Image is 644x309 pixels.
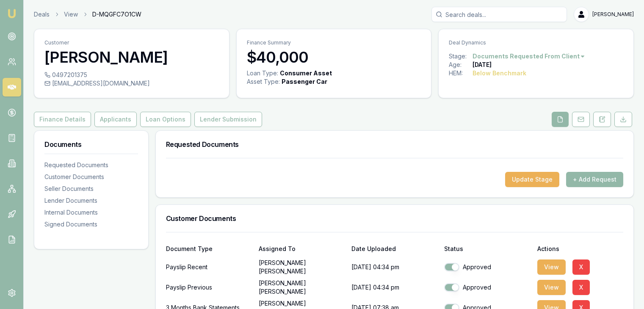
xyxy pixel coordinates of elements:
a: Finance Details [34,112,93,127]
a: Loan Options [138,112,193,127]
button: Update Stage [505,172,559,187]
button: View [537,259,566,275]
p: [PERSON_NAME] [PERSON_NAME] [259,259,345,276]
div: [DATE] [473,61,492,69]
div: Loan Type: [247,69,278,77]
div: Asset Type : [247,77,280,86]
div: Signed Documents [44,220,138,229]
div: Lender Documents [44,196,138,205]
p: Finance Summary [247,39,421,46]
img: emu-icon-u.png [7,8,17,19]
button: Lender Submission [194,112,262,127]
div: Actions [537,246,623,252]
nav: breadcrumb [34,10,141,19]
div: Payslip Previous [166,279,252,296]
div: Internal Documents [44,208,138,217]
span: D-MQGFC7O1CW [92,10,141,19]
div: 0497201375 [44,71,219,79]
span: [PERSON_NAME] [592,11,634,18]
div: Below Benchmark [473,69,526,77]
input: Search deals [431,7,567,22]
div: Approved [444,283,530,292]
div: Payslip Recent [166,259,252,276]
h3: Documents [44,141,138,148]
p: [PERSON_NAME] [PERSON_NAME] [259,279,345,296]
a: Applicants [93,112,138,127]
h3: [PERSON_NAME] [44,49,219,66]
div: Approved [444,263,530,271]
div: Document Type [166,246,252,252]
p: [DATE] 04:34 pm [351,259,437,276]
p: [DATE] 04:34 pm [351,279,437,296]
p: Deal Dynamics [449,39,623,46]
button: Applicants [94,112,137,127]
h3: $40,000 [247,49,421,66]
button: X [572,259,590,275]
div: Passenger Car [282,77,327,86]
button: + Add Request [566,172,623,187]
button: View [537,280,566,295]
button: Finance Details [34,112,91,127]
div: Stage: [449,52,473,61]
h3: Customer Documents [166,215,623,222]
div: Assigned To [259,246,345,252]
div: Date Uploaded [351,246,437,252]
div: Customer Documents [44,173,138,181]
a: Deals [34,10,50,19]
div: Age: [449,61,473,69]
p: Customer [44,39,219,46]
div: Requested Documents [44,161,138,169]
button: Loan Options [140,112,191,127]
a: Lender Submission [193,112,264,127]
div: Status [444,246,530,252]
h3: Requested Documents [166,141,623,148]
div: HEM: [449,69,473,77]
button: Documents Requested From Client [473,52,586,61]
div: [EMAIL_ADDRESS][DOMAIN_NAME] [44,79,219,88]
div: Consumer Asset [280,69,332,77]
div: Seller Documents [44,185,138,193]
button: X [572,280,590,295]
a: View [64,10,78,19]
